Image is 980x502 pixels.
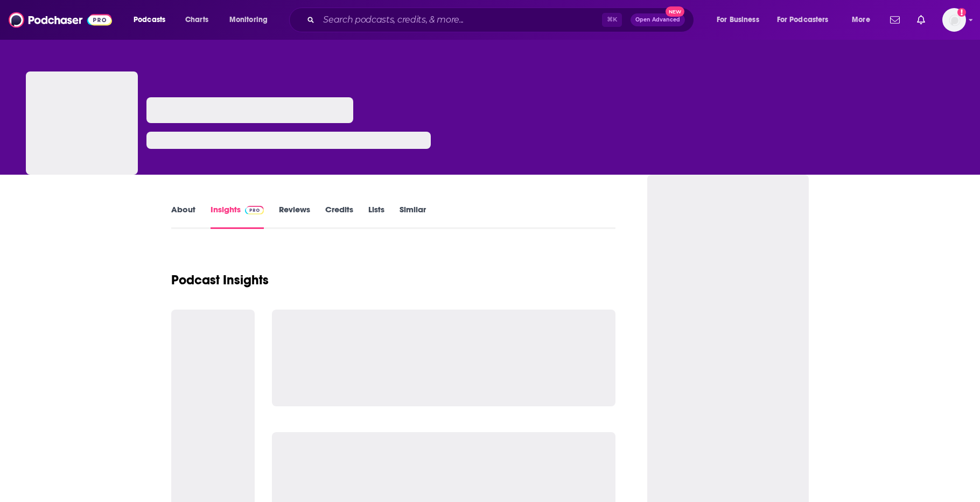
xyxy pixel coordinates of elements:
[717,12,759,27] span: For Business
[178,11,215,28] a: Charts
[709,11,773,28] button: open menu
[325,204,353,229] a: Credits
[171,272,269,288] h1: Podcast Insights
[770,11,844,28] button: open menu
[942,8,966,32] button: Show profile menu
[319,11,602,28] input: Search podcasts, credits, & more...
[631,13,685,26] button: Open AdvancedNew
[126,11,179,28] button: open menu
[229,12,268,27] span: Monitoring
[666,6,685,17] span: New
[245,206,264,214] img: Podchaser Pro
[222,11,282,28] button: open menu
[942,8,966,32] span: Logged in as kindrieri
[185,12,208,27] span: Charts
[957,8,966,17] svg: Add a profile image
[400,204,426,229] a: Similar
[279,204,310,229] a: Reviews
[9,10,112,30] img: Podchaser - Follow, Share and Rate Podcasts
[171,204,195,229] a: About
[913,11,929,29] a: Show notifications dropdown
[299,8,704,32] div: Search podcasts, credits, & more...
[777,12,829,27] span: For Podcasters
[211,204,264,229] a: InsightsPodchaser Pro
[942,8,966,32] img: User Profile
[886,11,904,29] a: Show notifications dropdown
[635,17,680,23] span: Open Advanced
[852,12,870,27] span: More
[602,13,622,27] span: ⌘ K
[368,204,384,229] a: Lists
[134,12,165,27] span: Podcasts
[844,11,884,28] button: open menu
